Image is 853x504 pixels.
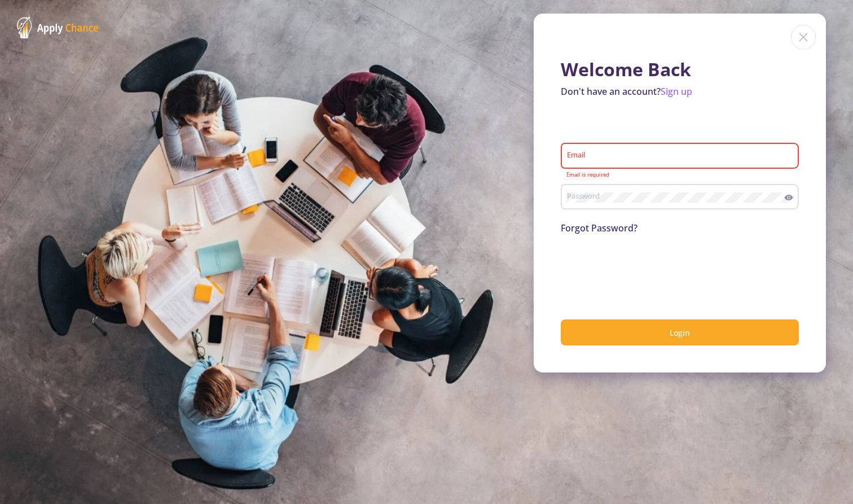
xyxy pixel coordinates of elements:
[566,172,794,178] mat-error: Email is required
[561,59,799,80] h1: Welcome Back
[561,248,732,292] iframe: reCAPTCHA
[561,85,799,98] p: Don't have an account?
[791,25,816,50] img: close icon
[661,85,692,98] a: Sign up
[561,222,637,234] a: Forgot Password?
[670,327,690,338] span: Login
[561,319,799,346] button: Login
[17,17,99,38] img: ApplyChance Logo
